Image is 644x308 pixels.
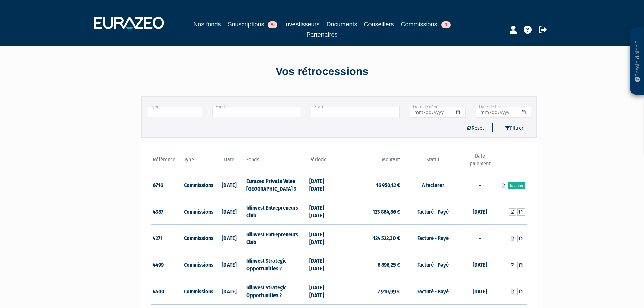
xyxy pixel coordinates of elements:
td: Idinvest Entrepreneurs Club [245,198,307,225]
a: Partenaires [306,30,337,40]
span: 5 [268,21,277,28]
td: 4499 [151,251,183,278]
div: Vos rétrocessions [129,64,515,79]
th: Montant [339,152,402,171]
td: A facturer [402,171,464,198]
td: [DATE] [DATE] [308,171,339,198]
th: Date [214,152,245,171]
td: - [464,171,496,198]
a: Conseillers [364,20,394,29]
td: Commissions [182,224,214,251]
td: 7 910,99 € [339,278,402,305]
img: 1732889491-logotype_eurazeo_blanc_rvb.png [94,17,164,29]
td: 8 896,25 € [339,251,402,278]
td: 4271 [151,224,183,251]
td: Facturé - Payé [402,278,464,305]
td: Idinvest Entrepreneurs Club [245,224,307,251]
td: Commissions [182,278,214,305]
a: Facturer [508,182,525,189]
a: Investisseurs [284,20,319,29]
button: Filtrer [498,123,531,132]
td: [DATE] [214,171,245,198]
a: Nos fonds [193,20,221,29]
td: [DATE] [464,251,496,278]
td: Commissions [182,251,214,278]
button: Reset [459,123,493,132]
td: 123 884,86 € [339,198,402,225]
td: [DATE] [464,278,496,305]
td: Idinvest Strategic Opportunities 2 [245,278,307,305]
td: Commissions [182,171,214,198]
td: [DATE] [DATE] [308,224,339,251]
a: Souscriptions5 [228,20,277,29]
td: Commissions [182,198,214,225]
th: Statut [402,152,464,171]
td: [DATE] [DATE] [308,198,339,225]
td: - [464,224,496,251]
td: Idinvest Strategic Opportunities 2 [245,251,307,278]
td: [DATE] [214,278,245,305]
td: [DATE] [464,198,496,225]
td: 124 522,30 € [339,224,402,251]
th: Fonds [245,152,307,171]
td: [DATE] [DATE] [308,251,339,278]
td: [DATE] [DATE] [308,278,339,305]
td: Eurazeo Private Value [GEOGRAPHIC_DATA] 3 [245,171,307,198]
td: [DATE] [214,198,245,225]
td: 6716 [151,171,183,198]
p: Besoin d'aide ? [634,31,641,92]
td: [DATE] [214,251,245,278]
td: Facturé - Payé [402,224,464,251]
td: 4500 [151,278,183,305]
th: Type [182,152,214,171]
a: Documents [327,20,357,29]
td: Facturé - Payé [402,251,464,278]
th: Date paiement [464,152,496,171]
td: 16 950,12 € [339,171,402,198]
td: 4387 [151,198,183,225]
th: Période [308,152,339,171]
a: Commissions1 [401,20,451,30]
td: Facturé - Payé [402,198,464,225]
th: Référence [151,152,183,171]
td: [DATE] [214,224,245,251]
span: 1 [441,21,451,28]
